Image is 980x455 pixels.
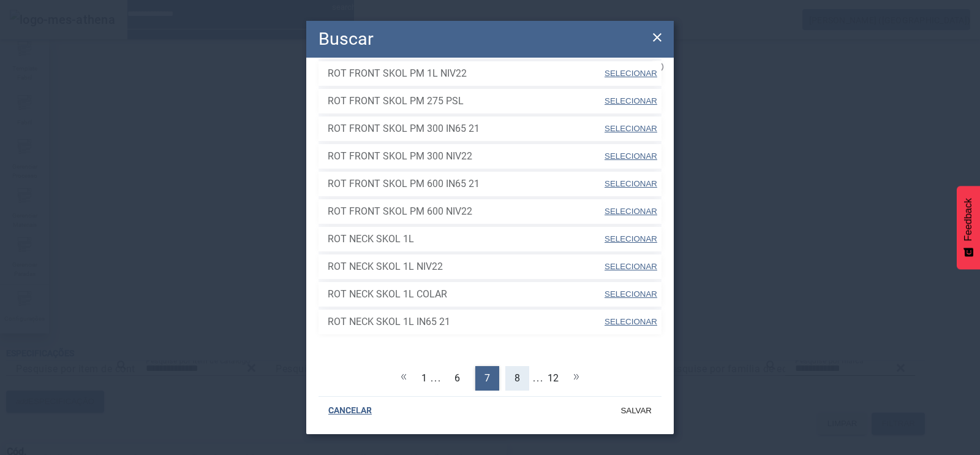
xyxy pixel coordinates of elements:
span: SELECIONAR [605,262,657,271]
li: ... [532,366,545,391]
button: SELECIONAR [603,118,658,140]
button: SELECIONAR [603,228,658,250]
li: 12 [548,366,559,391]
span: SELECIONAR [605,234,657,243]
span: CANCELAR [328,405,372,417]
span: ROT FRONT SKOL PM 600 NIV22 [328,204,603,219]
span: 6 [454,371,460,386]
button: SELECIONAR [603,256,658,278]
span: 8 [514,371,520,386]
li: ... [430,366,442,391]
span: SELECIONAR [605,207,657,216]
button: SELECIONAR [603,283,658,305]
button: SELECIONAR [603,173,658,195]
span: ROT FRONT SKOL PM 275 PSL [328,94,603,109]
span: ROT NECK SKOL 1L [328,232,603,247]
button: CANCELAR [318,400,382,422]
span: ROT FRONT SKOL PM 600 IN65 21 [328,177,603,191]
span: ROT NECK SKOL 1L COLAR [328,287,603,302]
span: SELECIONAR [605,289,657,299]
span: ROT FRONT SKOL PM 300 NIV22 [328,149,603,164]
button: Feedback - Mostrar pesquisa [957,186,980,269]
span: Feedback [963,198,974,241]
button: SELECIONAR [603,201,658,223]
span: ROT FRONT SKOL PM 300 IN65 21 [328,121,603,136]
span: ROT NECK SKOL 1L NIV22 [328,259,603,274]
span: SELECIONAR [605,124,657,133]
li: 1 [421,366,427,391]
span: SELECIONAR [605,179,657,188]
span: SALVAR [620,405,652,417]
span: ROT NECK SKOL 1L IN65 21 [328,315,603,329]
button: SELECIONAR [603,145,658,167]
span: SELECIONAR [605,151,657,161]
span: SELECIONAR [605,317,657,326]
button: SELECIONAR [603,311,658,333]
button: SALVAR [611,400,661,422]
